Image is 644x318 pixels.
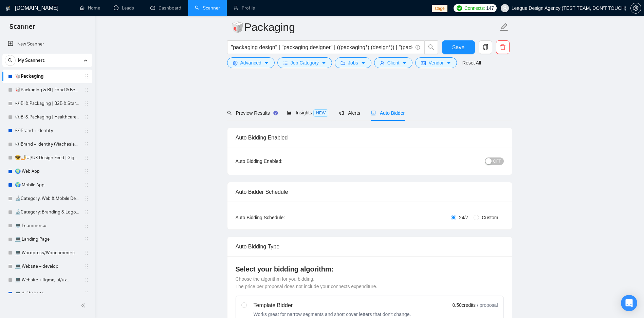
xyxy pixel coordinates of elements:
[254,311,411,318] div: Works great for narrow segments and short cover letters that don't change.
[236,264,504,274] h4: Select your bidding algorithm:
[15,287,79,300] a: 💻 All Website
[496,44,509,50] span: delete
[84,223,89,228] span: holder
[15,151,79,165] a: 😎🤳UI/UX Design Feed | GigRadar
[254,301,411,310] div: Template Bidder
[84,114,89,120] span: holder
[84,74,89,79] span: holder
[84,182,89,188] span: holder
[380,60,385,66] span: user
[361,60,366,66] span: caret-down
[84,142,89,147] span: holder
[236,214,325,221] div: Auto Bidding Schedule:
[15,137,79,151] a: 👀Brand + Identity (Viacheslav Crossing)
[425,44,438,50] span: search
[424,40,438,54] button: search
[15,110,79,124] a: 👀BI & Packaging | Healthcare & Beauty
[84,169,89,174] span: holder
[15,165,79,178] a: 🌍 Web App
[15,124,79,137] a: 👀Brand + Identity
[462,59,481,67] a: Reset All
[273,110,279,116] div: Tooltip anchor
[371,111,376,115] span: robot
[4,22,40,36] span: Scanner
[493,157,501,165] span: OFF
[15,83,79,97] a: 🥡Packaging & BI | Food & Beverage
[621,295,637,311] div: Open Intercom Messenger
[236,182,504,202] div: Auto Bidder Schedule
[464,4,485,12] span: Connects:
[114,5,137,11] a: messageLeads
[84,87,89,93] span: holder
[233,60,238,66] span: setting
[236,157,325,165] div: Auto Bidding Enabled:
[371,110,405,116] span: Auto Bidder
[453,301,476,309] span: 0.50 credits
[15,97,79,110] a: 👀BI & Packaging | B2B & Startup
[477,302,498,308] span: / proposal
[84,291,89,296] span: holder
[348,59,358,67] span: Jobs
[432,5,447,12] span: stage
[227,111,232,115] span: search
[415,57,457,68] button: idcardVendorcaret-down
[630,5,641,11] a: setting
[231,19,498,36] input: Scanner name...
[374,57,413,68] button: userClientcaret-down
[15,273,79,287] a: 💻 Website + figma, ui/ux..
[287,110,292,115] span: area-chart
[15,232,79,246] a: 💻 Landing Page
[264,60,269,66] span: caret-down
[5,58,15,63] span: search
[630,3,641,14] button: setting
[236,128,504,147] div: Auto Bidding Enabled
[231,43,412,52] input: Search Freelance Jobs...
[479,214,501,221] span: Custom
[479,44,492,50] span: copy
[18,54,45,67] span: My Scanners
[15,205,79,219] a: 🔬Category: Branding & Logo Design
[502,6,507,11] span: user
[428,59,443,67] span: Vendor
[15,192,79,205] a: 🔬Category: Web & Mobile Design
[335,57,371,68] button: folderJobscaret-down
[81,302,88,309] span: double-left
[84,155,89,161] span: holder
[195,5,220,11] a: searchScanner
[341,60,345,66] span: folder
[15,178,79,192] a: 🌍 Mobile App
[15,219,79,232] a: 💻 Ecommerce
[402,60,407,66] span: caret-down
[15,70,79,83] a: 🥡Packaging
[339,110,360,116] span: Alerts
[5,55,16,66] button: search
[486,4,494,12] span: 147
[456,214,471,221] span: 24/7
[84,128,89,133] span: holder
[283,60,288,66] span: bars
[84,101,89,106] span: holder
[446,60,451,66] span: caret-down
[387,59,400,67] span: Client
[631,5,641,11] span: setting
[452,43,464,52] span: Save
[339,111,344,115] span: notification
[236,276,378,289] span: Choose the algorithm for you bidding. The price per proposal does not include your connects expen...
[496,40,510,54] button: delete
[227,110,276,116] span: Preview Results
[84,196,89,201] span: holder
[8,37,87,51] a: New Scanner
[313,109,328,117] span: NEW
[479,40,492,54] button: copy
[84,264,89,269] span: holder
[15,246,79,260] a: 💻 Wordpress/Woocommerce/Squarespace/Shopify
[150,5,181,11] a: dashboardDashboard
[84,250,89,256] span: holder
[291,59,319,67] span: Job Category
[240,59,261,67] span: Advanced
[442,40,475,54] button: Save
[80,5,100,11] a: homeHome
[84,237,89,242] span: holder
[421,60,426,66] span: idcard
[457,5,462,11] img: upwork-logo.png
